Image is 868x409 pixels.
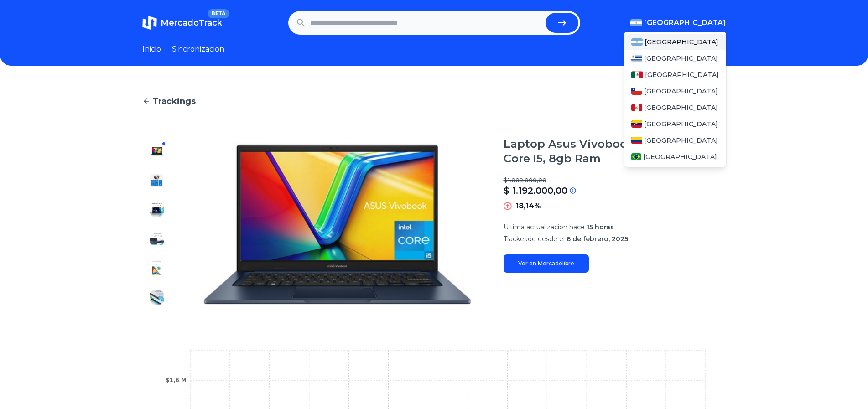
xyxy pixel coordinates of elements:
a: Inicio [142,44,161,55]
h1: Laptop Asus Vivobook 14 Fhd, Intel Core I5, 8gb Ram [504,137,715,166]
a: Ver en Mercadolibre [504,254,589,273]
span: [GEOGRAPHIC_DATA] [644,54,718,63]
img: Venezuela [631,120,642,128]
img: Laptop Asus Vivobook 14 Fhd, Intel Core I5, 8gb Ram [150,261,164,275]
span: 6 de febrero, 2025 [567,235,628,243]
img: Laptop Asus Vivobook 14 Fhd, Intel Core I5, 8gb Ram [150,144,164,159]
span: [GEOGRAPHIC_DATA] [644,119,718,129]
a: Mexico[GEOGRAPHIC_DATA] [624,67,726,83]
img: Chile [631,88,642,95]
a: Trackings [142,95,726,108]
span: [GEOGRAPHIC_DATA] [645,37,718,47]
p: $ 1.009.000,00 [504,177,726,184]
img: Laptop Asus Vivobook 14 Fhd, Intel Core I5, 8gb Ram [150,202,164,217]
p: 18,14% [515,201,541,212]
span: BETA [208,9,229,18]
img: Laptop Asus Vivobook 14 Fhd, Intel Core I5, 8gb Ram [190,137,485,312]
span: [GEOGRAPHIC_DATA] [645,70,719,79]
a: Uruguay[GEOGRAPHIC_DATA] [624,50,726,67]
img: Argentina [631,38,643,46]
span: [GEOGRAPHIC_DATA] [643,152,717,161]
img: Mexico [631,71,643,78]
span: 15 horas [587,223,614,231]
span: [GEOGRAPHIC_DATA] [644,87,718,96]
span: Trackings [152,95,196,108]
img: Laptop Asus Vivobook 14 Fhd, Intel Core I5, 8gb Ram [150,173,164,188]
img: Brasil [631,153,642,160]
a: Sincronizacion [172,44,224,55]
span: [GEOGRAPHIC_DATA] [644,136,718,145]
a: MercadoTrackBETA [142,16,222,30]
a: Argentina[GEOGRAPHIC_DATA] [624,34,726,50]
span: [GEOGRAPHIC_DATA] [644,103,718,112]
span: Trackeado desde el [504,235,565,243]
a: Peru[GEOGRAPHIC_DATA] [624,99,726,116]
a: Brasil[GEOGRAPHIC_DATA] [624,149,726,165]
p: $ 1.192.000,00 [504,184,567,197]
button: [GEOGRAPHIC_DATA] [630,17,726,28]
img: Peru [631,104,642,111]
a: Chile[GEOGRAPHIC_DATA] [624,83,726,99]
img: Uruguay [631,55,642,62]
img: Argentina [630,19,642,26]
span: MercadoTrack [161,18,222,28]
img: Laptop Asus Vivobook 14 Fhd, Intel Core I5, 8gb Ram [150,232,164,246]
tspan: $1,6 M [166,377,187,383]
a: Venezuela[GEOGRAPHIC_DATA] [624,116,726,132]
span: Ultima actualizacion hace [504,223,585,231]
img: Laptop Asus Vivobook 14 Fhd, Intel Core I5, 8gb Ram [150,290,164,305]
img: MercadoTrack [142,16,157,30]
span: [GEOGRAPHIC_DATA] [644,17,726,28]
a: Colombia[GEOGRAPHIC_DATA] [624,132,726,149]
img: Colombia [631,137,642,144]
